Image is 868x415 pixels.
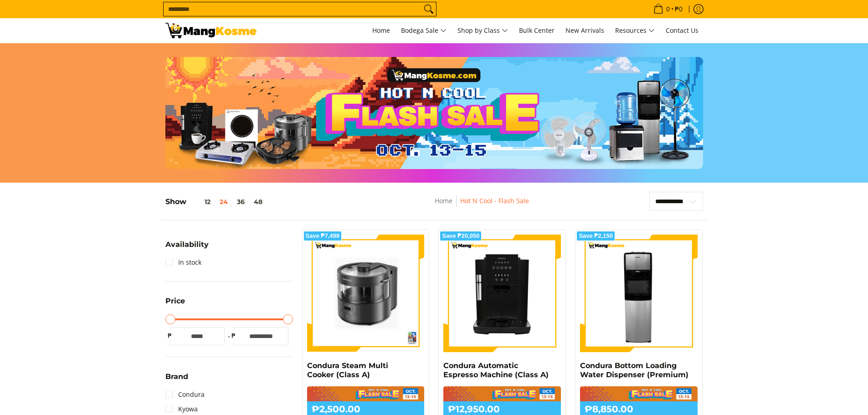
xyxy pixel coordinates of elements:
[453,18,513,43] a: Shop by Class
[368,18,395,43] a: Home
[249,198,267,205] button: 48
[165,373,188,380] span: Brand
[442,233,479,239] span: Save ₱20,050
[661,18,703,43] a: Contact Us
[165,241,209,248] span: Availability
[266,18,703,43] nav: Main Menu
[666,26,699,35] span: Contact Us
[460,196,529,205] a: Hot N Cool - Flash Sale
[443,361,549,379] a: Condura Automatic Espresso Machine (Class A)
[435,196,452,205] a: Home
[580,361,688,379] a: Condura Bottom Loading Water Dispenser (Premium)
[519,26,555,35] span: Bulk Center
[165,241,209,255] summary: Open
[580,235,698,352] img: Condura Bottom Loading Water Dispenser (Premium)
[561,18,609,43] a: New Arrivals
[615,25,655,36] span: Resources
[186,198,215,205] button: 12
[307,361,388,379] a: Condura Steam Multi Cooker (Class A)
[215,198,232,205] button: 24
[665,6,671,12] span: 0
[514,18,559,43] a: Bulk Center
[165,331,175,340] span: ₱
[457,25,508,36] span: Shop by Class
[232,198,249,205] button: 36
[307,235,425,352] img: Condura Steam Multi Cooker (Class A)
[229,331,238,340] span: ₱
[165,373,188,387] summary: Open
[579,233,613,239] span: Save ₱2,150
[565,26,604,35] span: New Arrivals
[165,197,267,206] h5: Show
[396,18,451,43] a: Bodega Sale
[306,233,340,239] span: Save ₱7,499
[443,235,561,352] img: Condura Automatic Espresso Machine (Class A)
[165,297,185,312] summary: Open
[372,26,390,35] span: Home
[165,23,257,38] img: Hot N Cool: Mang Kosme MID-PAYDAY APPLIANCES SALE! l Mang Kosme
[673,6,684,12] span: ₱0
[369,195,595,216] nav: Breadcrumbs
[421,2,436,16] button: Search
[165,387,205,402] a: Condura
[611,18,659,43] a: Resources
[401,25,447,36] span: Bodega Sale
[651,4,685,14] span: •
[165,255,201,270] a: In stock
[165,297,185,305] span: Price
